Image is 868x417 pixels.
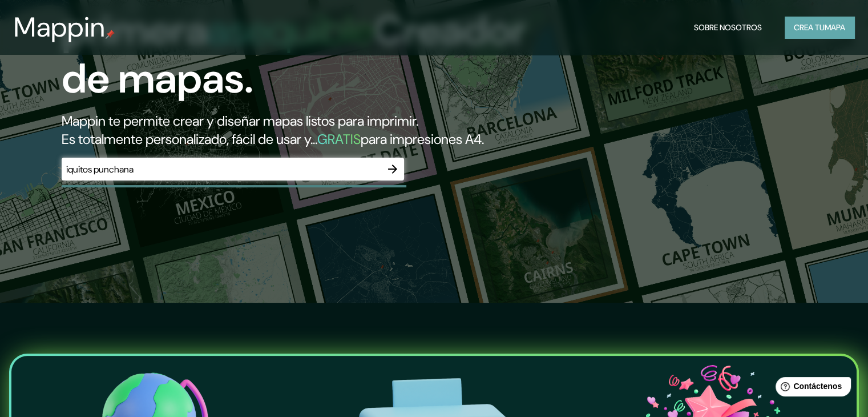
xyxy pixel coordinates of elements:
font: Mappin te permite crear y diseñar mapas listos para imprimir. [62,112,418,130]
font: Crea tu [794,22,825,33]
img: pin de mapeo [106,30,115,39]
button: Crea tumapa [785,17,854,38]
font: GRATIS [317,130,361,148]
font: para impresiones A4. [361,130,484,148]
font: Es totalmente personalizado, fácil de usar y... [62,130,317,148]
iframe: Lanzador de widgets de ayuda [766,372,855,404]
input: Elige tu lugar favorito [62,163,381,176]
font: mapa [825,22,845,33]
font: Mappin [14,9,106,45]
font: Sobre nosotros [694,22,762,33]
button: Sobre nosotros [689,17,766,38]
